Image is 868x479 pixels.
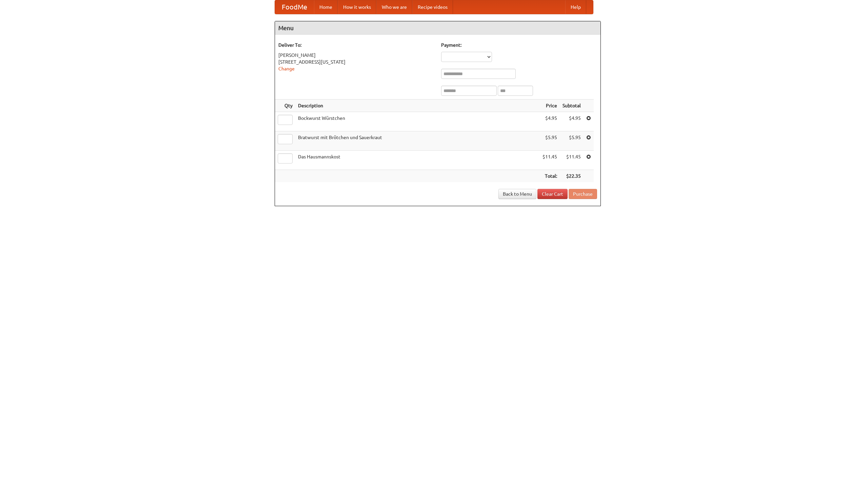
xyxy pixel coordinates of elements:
[278,42,434,48] h5: Deliver To:
[275,21,600,35] h4: Menu
[376,0,412,14] a: Who we are
[278,52,434,59] div: [PERSON_NAME]
[295,131,540,151] td: Bratwurst mit Brötchen und Sauerkraut
[540,170,560,182] th: Total:
[565,0,586,14] a: Help
[537,189,568,199] a: Clear Cart
[540,112,560,131] td: $4.95
[278,66,295,71] a: Change
[560,100,584,112] th: Subtotal
[314,0,338,14] a: Home
[560,131,584,151] td: $5.95
[295,100,540,112] th: Description
[441,42,597,48] h5: Payment:
[540,151,560,170] td: $11.45
[295,151,540,170] td: Das Hausmannskost
[338,0,376,14] a: How it works
[560,151,584,170] td: $11.45
[275,0,314,14] a: FoodMe
[569,189,597,199] button: Purchase
[540,100,560,112] th: Price
[498,189,536,199] a: Back to Menu
[412,0,453,14] a: Recipe videos
[278,59,434,65] div: [STREET_ADDRESS][US_STATE]
[560,112,584,131] td: $4.95
[275,100,295,112] th: Qty
[295,112,540,131] td: Bockwurst Würstchen
[560,170,584,182] th: $22.35
[540,131,560,151] td: $5.95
